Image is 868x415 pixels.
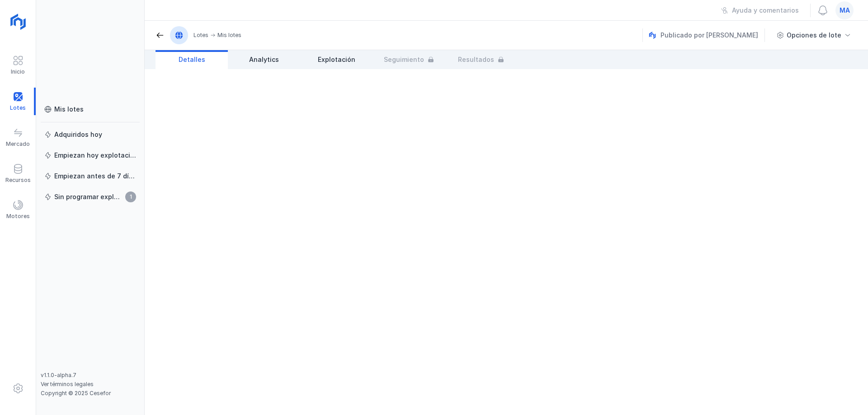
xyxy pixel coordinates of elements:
[156,50,228,69] a: Detalles
[217,32,241,39] div: Mis lotes
[649,32,656,39] img: nemus.svg
[318,55,355,64] span: Explotación
[54,172,136,181] div: Empiezan antes de 7 días
[300,50,373,69] a: Explotación
[649,28,766,42] div: Publicado por [PERSON_NAME]
[840,6,850,15] span: ma
[41,126,140,143] a: Adquiridos hoy
[732,6,799,15] div: Ayuda y comentarios
[41,101,140,117] a: Mis lotes
[715,3,805,18] button: Ayuda y comentarios
[7,10,29,33] img: logoRight.svg
[54,151,136,160] div: Empiezan hoy explotación
[11,68,25,75] div: Inicio
[179,55,205,64] span: Detalles
[6,140,30,148] div: Mercado
[373,50,445,69] a: Seguimiento
[384,55,424,64] span: Seguimiento
[41,147,140,163] a: Empiezan hoy explotación
[787,31,841,40] div: Opciones de lote
[41,372,140,379] div: v1.1.0-alpha.7
[41,189,140,205] a: Sin programar explotación1
[54,105,84,114] div: Mis lotes
[5,177,31,184] div: Recursos
[54,192,123,201] div: Sin programar explotación
[228,50,300,69] a: Analytics
[249,55,279,64] span: Analytics
[41,381,94,387] a: Ver términos legales
[54,130,102,139] div: Adquiridos hoy
[41,168,140,184] a: Empiezan antes de 7 días
[41,390,140,397] div: Copyright © 2025 Cesefor
[6,213,30,220] div: Motores
[458,55,494,64] span: Resultados
[193,32,208,39] div: Lotes
[445,50,517,69] a: Resultados
[125,191,136,202] span: 1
